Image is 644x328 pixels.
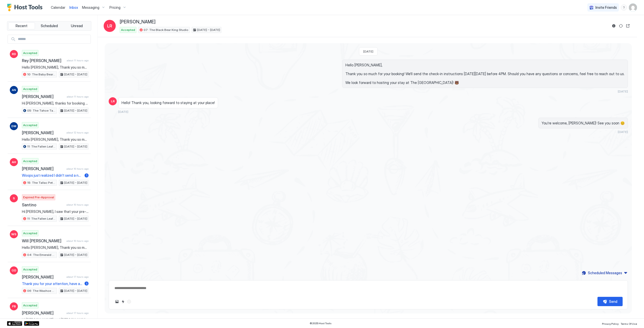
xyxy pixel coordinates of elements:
[64,108,87,113] span: [DATE] - [DATE]
[27,180,56,185] span: 15: The Tallac Pet Friendly Studio
[122,101,215,105] span: Hello! Thank you, looking forward to staying at your place!
[581,269,628,276] button: Scheduled Messages
[625,23,631,29] button: Open reservation
[7,321,22,326] a: App Store
[621,321,637,326] a: Terms Of Use
[64,289,87,293] span: [DATE] - [DATE]
[51,5,65,10] span: Calendar
[22,282,83,286] span: Thank you for your attention, have a great weekend.
[22,130,64,135] span: [PERSON_NAME]
[621,322,637,325] span: Terms Of Use
[23,123,37,127] span: Accepted
[67,95,89,98] span: about 11 hours ago
[22,202,64,207] span: Santino
[602,321,619,326] a: Privacy Policy
[66,239,89,243] span: about 16 hours ago
[8,22,35,29] button: Recent
[618,89,628,93] span: [DATE]
[66,311,89,315] span: about 17 hours ago
[64,180,87,185] span: [DATE] - [DATE]
[23,87,37,91] span: Accepted
[12,304,16,309] span: FB
[23,303,37,308] span: Accepted
[7,4,45,11] a: Host Tools Logo
[621,5,627,11] div: menu
[609,299,617,304] div: Send
[12,160,16,164] span: AH
[41,24,58,28] span: Scheduled
[22,274,64,279] span: [PERSON_NAME]
[51,5,65,10] a: Calendar
[23,231,37,236] span: Accepted
[12,88,16,92] span: AN
[120,19,155,25] span: [PERSON_NAME]
[69,5,78,10] span: Inbox
[22,245,89,250] span: Hello [PERSON_NAME], Thank you so much for your booking! We'll send the check-in instructions [DA...
[66,167,89,170] span: about 16 hours ago
[542,121,625,125] span: You're welcome, [PERSON_NAME]! See you soon 😊
[602,322,619,325] span: Privacy Policy
[66,203,89,206] span: about 16 hours ago
[22,137,89,142] span: Hello [PERSON_NAME], Thank you so much for your booking! We'll send the check-in instructions on ...
[22,58,65,63] span: Rey [PERSON_NAME]
[618,23,624,29] button: Sync reservation
[12,268,16,273] span: OD
[63,22,90,29] button: Unread
[197,28,220,32] span: [DATE] - [DATE]
[114,299,120,305] button: Upload image
[27,108,56,113] span: 05: The Tahoe Tamarack Pet Friendly Studio
[64,144,87,149] span: [DATE] - [DATE]
[27,72,56,77] span: 10: The Baby Bear Pet Friendly Studio
[618,130,628,134] span: [DATE]
[64,72,87,77] span: [DATE] - [DATE]
[13,196,15,201] span: S
[22,238,64,243] span: Will [PERSON_NAME]
[107,23,112,29] span: LR
[23,51,37,55] span: Accepted
[22,209,89,214] span: Hi [PERSON_NAME], I saw that your pre-approval expired and wanted to let you know that we would b...
[27,216,56,221] span: 11: The Fallen Leaf Pet Friendly Studio
[16,35,91,43] input: Input Field
[71,24,83,28] span: Unread
[16,24,27,28] span: Recent
[111,99,115,104] span: LR
[24,321,39,326] a: Google Play Store
[109,5,120,10] span: Pricing
[86,173,87,177] span: 1
[121,28,135,32] span: Accepted
[7,21,91,31] div: tab-group
[144,28,188,32] span: 07: The Black Bear King Studio
[66,131,89,134] span: about 12 hours ago
[345,63,625,85] span: Hello [PERSON_NAME], Thank you so much for your booking! We'll send the check-in instructions [DA...
[23,267,37,272] span: Accepted
[611,23,617,29] button: Reservation information
[66,275,89,278] span: about 17 hours ago
[86,282,87,286] span: 1
[22,94,65,99] span: [PERSON_NAME]
[120,299,126,305] button: Quick reply
[11,124,16,128] span: DM
[22,173,83,178] span: Woops just realized I didn’t send a notice when we rolled out! I was already mental preparing for...
[64,216,87,221] span: [DATE] - [DATE]
[22,166,64,171] span: [PERSON_NAME]
[69,5,78,10] a: Inbox
[629,4,637,12] div: User profile
[12,52,16,56] span: RD
[22,65,89,70] span: Hello [PERSON_NAME], Thank you so much for your booking! We'll send the check-in instructions [DA...
[27,289,56,293] span: 06: The Washoe Sierra Studio
[82,5,99,10] span: Messaging
[23,195,54,200] span: Expired Pre-Approval
[118,110,128,114] span: [DATE]
[27,253,56,257] span: 04: The Emerald Bay Pet Friendly Studio
[67,59,89,62] span: about 11 hours ago
[588,270,622,275] div: Scheduled Messages
[11,232,16,237] span: WS
[27,144,56,149] span: 11: The Fallen Leaf Pet Friendly Studio
[22,310,64,315] span: [PERSON_NAME]
[363,50,373,53] span: [DATE]
[22,101,89,106] span: Hi [PERSON_NAME], thanks for booking your stay with us! Details of your Booking: 📍 [STREET_ADDRES...
[36,22,63,29] button: Scheduled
